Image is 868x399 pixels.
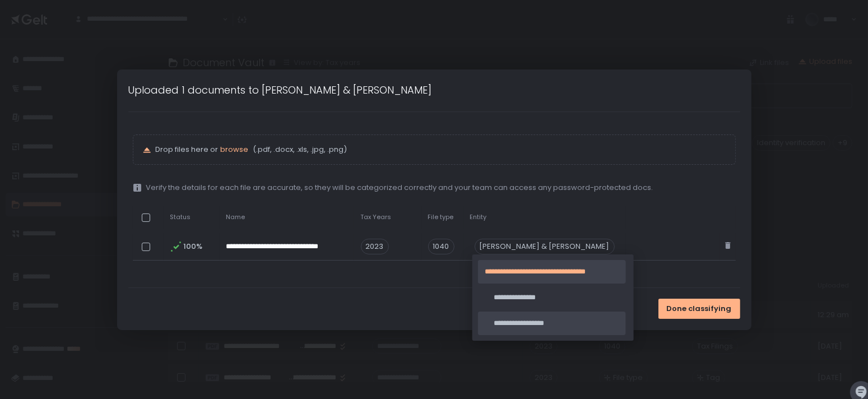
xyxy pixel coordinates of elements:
span: Status [170,213,191,221]
div: [PERSON_NAME] & [PERSON_NAME] [475,239,615,254]
div: 1040 [428,239,454,254]
span: 2023 [361,239,389,254]
p: Drop files here or [156,145,726,155]
h1: Uploaded 1 documents to [PERSON_NAME] & [PERSON_NAME] [128,82,432,98]
span: (.pdf, .docx, .xls, .jpg, .png) [251,145,347,155]
span: Done classifying [667,304,732,314]
span: browse [221,144,249,155]
span: Name [226,213,245,221]
span: 100% [184,242,202,252]
span: Tax Years [361,213,392,221]
span: File type [428,213,454,221]
button: Done classifying [658,299,740,319]
button: browse [221,145,249,155]
span: Entity [470,213,487,221]
span: Verify the details for each file are accurate, so they will be categorized correctly and your tea... [146,183,653,193]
